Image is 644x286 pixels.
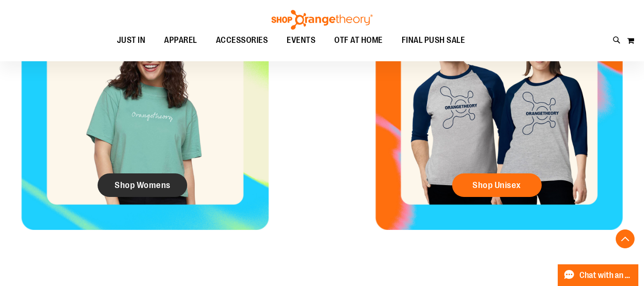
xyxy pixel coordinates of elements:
a: Shop Unisex [452,173,542,197]
span: Chat with an Expert [579,271,633,280]
button: Back To Top [616,229,635,248]
a: Shop Womens [98,173,187,197]
span: OTF AT HOME [334,30,383,51]
img: Shop Orangetheory [270,10,374,30]
span: Shop Womens [115,180,171,190]
span: Shop Unisex [472,180,521,190]
button: Chat with an Expert [558,264,639,286]
span: EVENTS [287,30,315,51]
span: JUST IN [117,30,146,51]
span: APPAREL [164,30,197,51]
span: ACCESSORIES [216,30,268,51]
span: FINAL PUSH SALE [402,30,465,51]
